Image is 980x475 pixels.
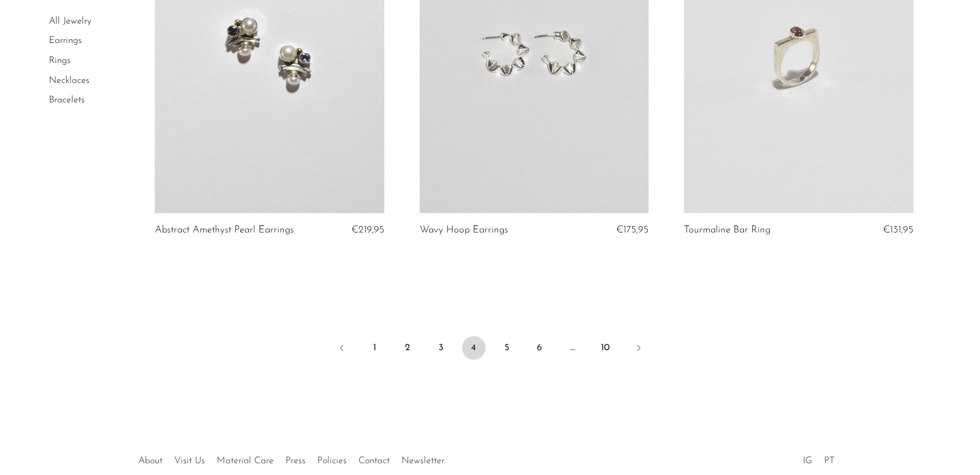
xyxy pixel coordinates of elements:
[616,225,649,235] span: €175,95
[462,336,486,360] span: 4
[528,336,552,360] a: 6
[155,225,294,235] a: Abstract Amethyst Pearl Earrings
[358,456,390,466] a: Contact
[49,36,82,46] a: Earrings
[363,336,387,360] a: 1
[420,225,508,235] a: Wavy Hoop Earrings
[396,336,420,360] a: 2
[627,336,650,362] a: Next
[138,456,162,466] a: About
[883,225,913,235] span: €131,95
[594,336,617,360] a: 10
[317,456,347,466] a: Policies
[285,456,305,466] a: Press
[803,456,812,466] a: IG
[351,225,384,235] span: €219,95
[49,95,85,105] a: Bracelets
[330,336,354,362] a: Previous
[49,56,71,65] a: Rings
[495,336,519,360] a: 5
[132,447,450,469] ul: Quick links
[824,456,835,466] a: PT
[49,76,89,85] a: Necklaces
[49,16,91,26] a: All Jewelry
[174,456,205,466] a: Visit Us
[684,225,770,235] a: Tourmaline Bar Ring
[561,336,584,360] span: …
[429,336,453,360] a: 3
[797,447,841,469] ul: Social Medias
[217,456,274,466] a: Material Care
